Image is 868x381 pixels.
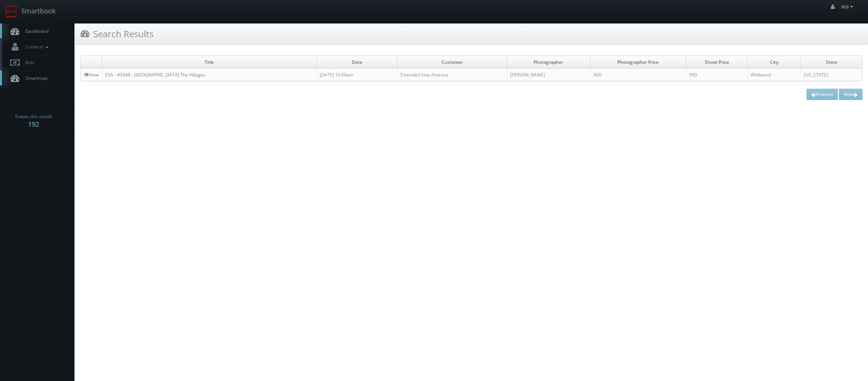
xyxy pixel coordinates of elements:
[590,56,686,69] td: Photographer Price
[84,72,99,78] a: View
[6,6,18,18] img: smartbook-logo.png
[748,56,801,69] td: City
[801,69,862,81] td: [US_STATE]
[102,56,317,69] td: Title
[397,69,507,81] td: Extended Stay America
[316,69,397,81] td: [DATE] 10:00am
[507,69,590,81] td: [PERSON_NAME]
[686,69,748,81] td: 950
[841,4,855,10] span: Will
[105,72,205,78] a: ESA - #9346 - [GEOGRAPHIC_DATA] The Villages
[22,75,47,81] span: Smartmap
[22,44,50,50] span: Contacts
[686,56,748,69] td: Shoot Price
[80,27,153,40] h3: Search Results
[507,56,590,69] td: Photographer
[590,69,686,81] td: 400
[748,69,801,81] td: Wildwood
[316,56,397,69] td: Date
[22,28,48,34] span: Dashboard
[22,59,34,66] span: Bids
[801,56,862,69] td: State
[28,120,39,129] strong: 192
[397,56,507,69] td: Customer
[15,113,52,120] span: Events this month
